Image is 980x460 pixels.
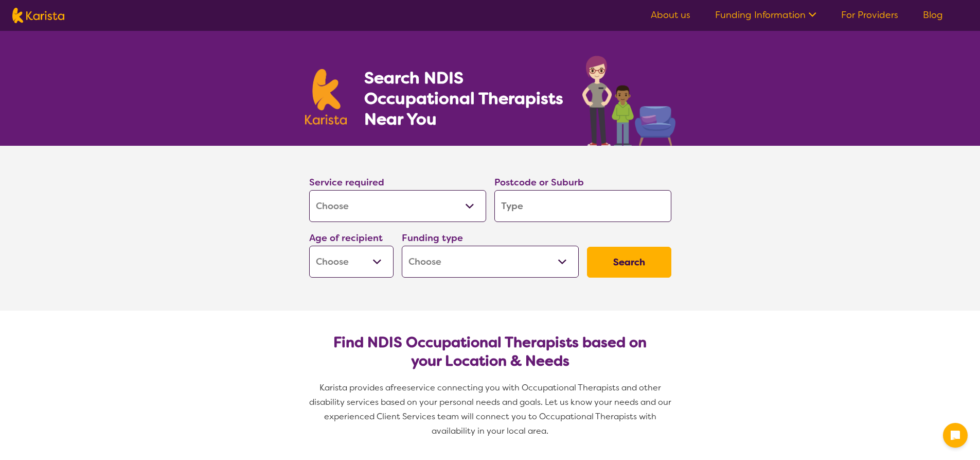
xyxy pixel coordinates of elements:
label: Funding type [402,232,463,244]
img: Karista logo [305,69,347,125]
h1: Search NDIS Occupational Therapists Near You [364,67,564,129]
span: free [390,382,407,393]
a: Funding Information [715,9,816,21]
label: Age of recipient [309,232,383,244]
label: Service required [309,176,384,189]
input: Type [494,190,671,222]
label: Postcode or Suburb [494,176,584,189]
span: service connecting you with Occupational Therapists and other disability services based on your p... [309,382,673,436]
a: For Providers [841,9,898,21]
span: Karista provides a [319,382,390,393]
h2: Find NDIS Occupational Therapists based on your Location & Needs [317,333,663,370]
a: Blog [923,9,943,21]
img: Karista logo [12,8,64,23]
img: occupational-therapy [582,56,675,146]
button: Search [587,247,671,278]
a: About us [651,9,690,21]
